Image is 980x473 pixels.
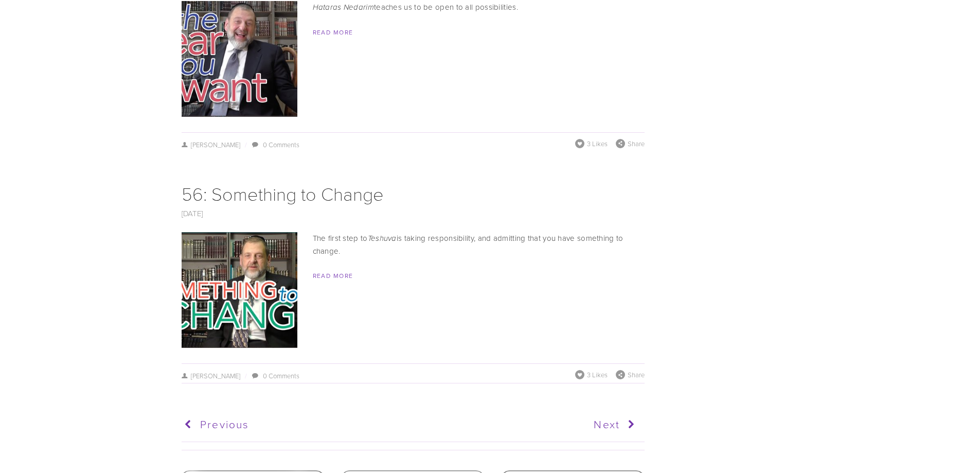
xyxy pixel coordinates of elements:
[263,371,299,380] a: 0 Comments
[313,3,375,12] em: Hataras Nedarim
[137,232,341,348] img: 56: Something to Change
[313,271,353,280] a: Read More
[240,140,251,149] span: /
[137,1,342,117] img: 57: The Year You Want
[182,232,645,257] p: The first step to is taking responsibility, and admitting that you have something to change.
[616,139,645,148] div: Share
[182,1,645,14] p: teaches us to be open to all possibilities.
[412,412,639,437] a: Next
[182,412,408,437] a: Previous
[182,140,241,149] a: [PERSON_NAME]
[587,139,608,148] span: 3 Likes
[182,181,384,206] a: 56: Something to Change
[616,370,645,379] div: Share
[182,371,241,380] a: [PERSON_NAME]
[313,28,353,37] a: Read More
[587,370,608,379] span: 3 Likes
[263,140,299,149] a: 0 Comments
[240,371,251,380] span: /
[182,208,203,219] a: [DATE]
[368,234,397,243] em: Teshuva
